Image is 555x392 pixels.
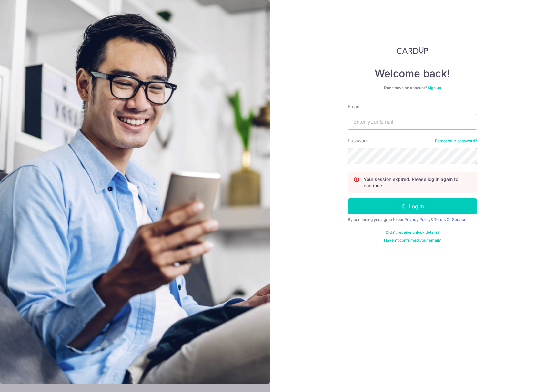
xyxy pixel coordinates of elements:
a: Privacy Policy [404,217,431,222]
a: Didn't receive unlock details? [386,230,439,235]
a: Haven't confirmed your email? [384,238,441,243]
img: CardUp Logo [397,46,428,54]
div: Don’t have an account? [348,85,477,90]
input: Enter your Email [348,114,477,130]
div: By continuing you agree to our & [348,217,477,222]
a: Sign up [428,85,441,90]
label: Password [348,138,368,144]
a: Forgot your password? [435,139,477,144]
button: Log in [348,198,477,214]
label: Email [348,103,359,110]
a: Terms Of Service [434,217,466,222]
p: Your session expired. Please log in again to continue. [364,176,471,189]
h4: Welcome back! [348,67,477,80]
